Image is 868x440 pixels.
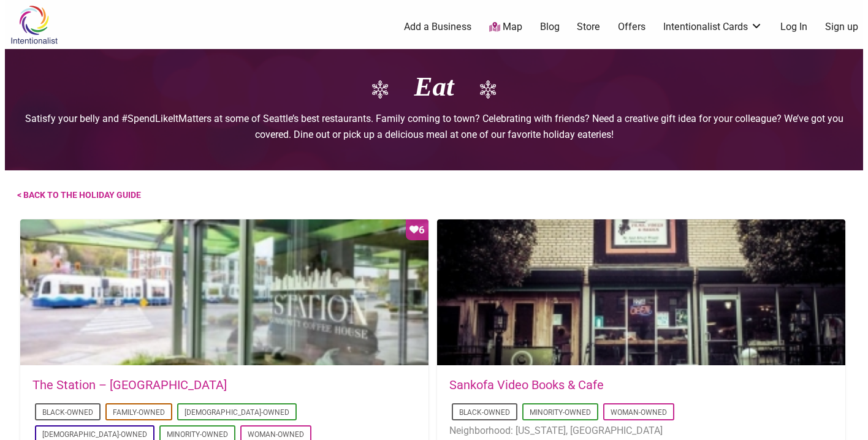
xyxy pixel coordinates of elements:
img: snowflake_icon_wt.png [346,80,414,99]
a: Offers [618,20,645,34]
a: Add a Business [404,20,471,34]
a: Woman-Owned [611,408,667,417]
a: Sign up [825,20,858,34]
img: snowflake_icon_wt.png [454,80,522,99]
a: Sankofa Video Books & Cafe [449,377,604,392]
a: Black-Owned [42,408,93,417]
a: Woman-Owned [248,430,304,439]
a: [DEMOGRAPHIC_DATA]-Owned [42,430,147,439]
h1: Eat [17,67,851,106]
a: < back to the holiday guide [17,170,141,219]
a: Minority-Owned [530,408,591,417]
img: Intentionalist [5,5,63,45]
a: Black-Owned [459,408,510,417]
a: Store [577,20,600,34]
a: Family-Owned [113,408,165,417]
span: Satisfy your belly and #SpendLikeItMatters at some of Seattle’s best restaurants. Family coming t... [25,113,843,140]
a: Log In [780,20,807,34]
a: Blog [540,20,560,34]
a: [DEMOGRAPHIC_DATA]-Owned [185,408,289,417]
li: Neighborhood: [US_STATE], [GEOGRAPHIC_DATA] [449,423,833,439]
a: The Station – [GEOGRAPHIC_DATA] [32,377,227,392]
a: Map [489,20,522,34]
a: Minority-Owned [167,430,228,439]
a: Intentionalist Cards [663,20,763,34]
